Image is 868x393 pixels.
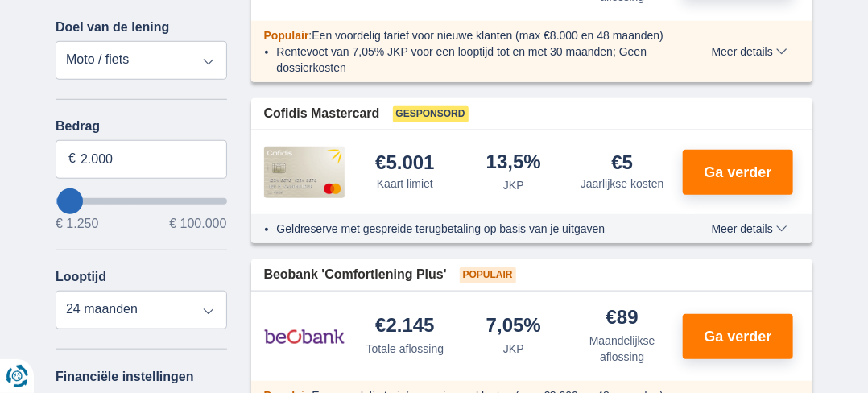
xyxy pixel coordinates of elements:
[503,177,524,193] div: JKP
[277,43,677,76] li: Rentevoet van 7,05% JKP voor een looptijd tot en met 30 maanden; Geen dossierkosten
[683,314,793,359] button: Ga verder
[56,119,227,134] label: Bedrag
[393,106,469,122] span: Gesponsord
[712,46,787,57] span: Meer details
[377,176,433,192] div: Kaart limiet
[606,308,639,329] div: €89
[68,150,76,168] span: €
[264,147,345,198] img: product.pl.alt Cofidis CC
[264,316,345,357] img: product.pl.alt Beobank
[581,176,664,192] div: Jaarlijkse kosten
[486,316,541,337] div: 7,05%
[574,333,670,365] div: Maandelijkse aflossing
[705,165,772,180] span: Ga verder
[277,221,677,237] li: Geldreserve met gespreide terugbetaling op basis van je uitgaven
[375,316,434,337] div: €2.145
[700,45,800,58] button: Meer details
[683,150,793,195] button: Ga verder
[264,105,380,123] span: Cofidis Mastercard
[712,223,787,234] span: Meer details
[700,222,800,235] button: Meer details
[312,29,663,42] span: Een voordelig tarief voor nieuwe klanten (max €8.000 en 48 maanden)
[503,341,524,357] div: JKP
[56,370,194,384] label: Financiële instellingen
[56,217,98,230] span: € 1.250
[56,270,106,284] label: Looptijd
[486,152,541,174] div: 13,5%
[169,217,226,230] span: € 100.000
[460,267,516,283] span: Populair
[56,198,227,205] input: wantToBorrow
[264,266,447,284] span: Beobank 'Comfortlening Plus'
[705,329,772,344] span: Ga verder
[251,27,690,43] div: :
[611,153,633,172] div: €5
[366,341,444,357] div: Totale aflossing
[375,153,434,172] div: €5.001
[264,29,309,42] span: Populair
[56,20,169,35] label: Doel van de lening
